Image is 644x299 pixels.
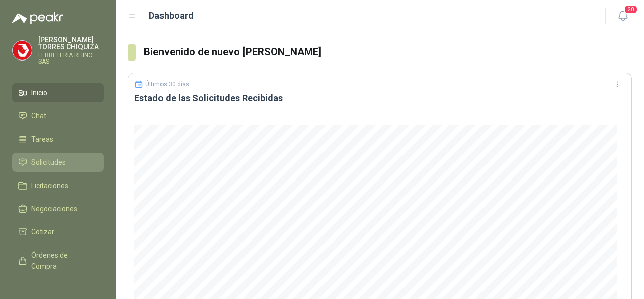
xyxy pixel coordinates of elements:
[31,110,46,122] span: Chat
[145,81,189,88] p: Últimos 30 días
[12,153,104,172] a: Solicitudes
[12,83,104,102] a: Inicio
[31,134,53,145] span: Tareas
[31,203,77,214] span: Negociaciones
[12,176,104,195] a: Licitaciones
[614,7,632,25] button: 20
[31,157,66,168] span: Solicitudes
[12,199,104,218] a: Negociaciones
[31,250,94,272] span: Órdenes de Compra
[12,12,63,24] img: Logo peakr
[12,246,104,276] a: Órdenes de Compra
[134,92,625,104] h3: Estado de las Solicitudes Recibidas
[624,5,638,14] span: 20
[12,106,104,126] a: Chat
[31,180,68,191] span: Licitaciones
[12,130,104,149] a: Tareas
[38,52,104,65] p: FERRETERIA RHINO SAS
[31,87,47,98] span: Inicio
[144,44,632,60] h3: Bienvenido de nuevo [PERSON_NAME]
[38,36,104,50] p: [PERSON_NAME] TORRES CHIQUIZA
[13,41,32,60] img: Company Logo
[31,226,54,237] span: Cotizar
[149,9,194,23] h1: Dashboard
[12,222,104,242] a: Cotizar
